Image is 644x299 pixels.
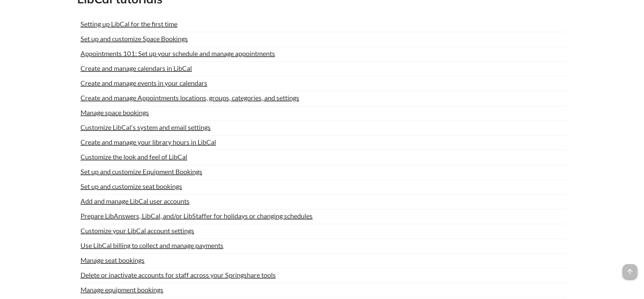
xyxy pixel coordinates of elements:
a: Set up and customize seat bookings [80,181,182,191]
a: Setting up LibCal for the first time [80,19,177,29]
a: arrow_upward [623,265,637,273]
a: Manage seat bookings [80,255,145,265]
a: Set up and customize Space Bookings [80,34,188,44]
a: Add and manage LibCal user accounts [80,196,190,206]
a: Create and manage calendars in LibCal [80,63,192,73]
a: Appointments 101: Set up your schedule and manage appointments [80,48,275,58]
a: Customize LibCal's system and email settings [80,122,211,132]
span: arrow_upward [623,264,637,279]
a: Delete or inactivate accounts for staff across your Springshare tools [80,270,276,280]
a: Prepare LibAnswers, LibCal, and/or LibStaffer for holidays or changing schedules [80,211,313,221]
a: Customize the look and feel of LibCal [80,152,187,162]
a: Manage space bookings [80,107,149,117]
a: Customize your LibCal account settings [80,226,194,236]
a: Create and manage your library hours in LibCal [80,137,216,147]
a: Create and manage events in your calendars [80,78,207,88]
a: Manage equipment bookings [80,285,163,295]
a: Create and manage Appointments locations, groups, categories, and settings [80,93,299,103]
a: Set up and customize Equipment Bookings [80,166,202,177]
a: Use LibCal billing to collect and manage payments [80,240,223,250]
